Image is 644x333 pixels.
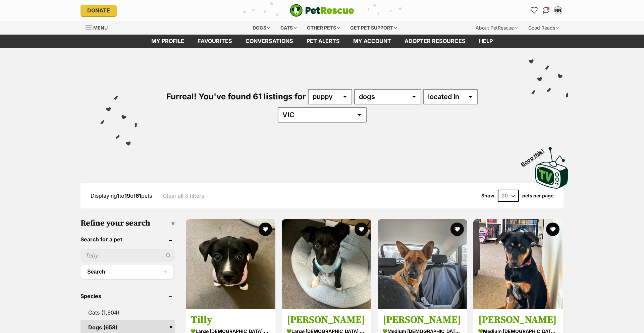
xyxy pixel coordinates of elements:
[80,236,175,242] header: Search for a pet
[543,7,550,14] img: chat-41dd97257d64d25036548639549fe6c8038ab92f7586957e7f3b1b290dea8141.svg
[472,35,499,48] a: Help
[481,193,494,198] span: Show
[80,219,175,228] h3: Refine your search
[290,4,354,17] a: PetRescue
[93,25,108,31] span: Menu
[290,4,354,17] img: logo-e224e6f780fb5917bec1dbf3a21bbac754714ae5b6737aabdf751b685950b380.svg
[80,249,175,262] input: Toby
[166,92,306,101] span: Furreal! You've found 61 listings for
[529,5,539,16] a: Favourites
[191,314,270,327] h3: Tilly
[398,35,472,48] a: Adopter resources
[522,193,553,198] label: pets per page
[553,5,563,16] button: My account
[450,223,464,236] button: favourite
[91,192,152,199] span: Displaying to of pets
[546,223,559,236] button: favourite
[529,5,563,16] ul: Account quick links
[80,265,173,279] button: Search
[80,293,175,299] header: Species
[302,21,344,35] div: Other pets
[145,35,191,48] a: My profile
[276,21,301,35] div: Cats
[163,193,204,199] a: Clear all 3 filters
[520,143,551,168] span: Boop this!
[136,192,141,199] strong: 61
[541,5,551,16] a: Conversations
[191,35,239,48] a: Favourites
[355,223,368,236] button: favourite
[345,21,401,35] div: Get pet support
[259,223,272,236] button: favourite
[248,21,275,35] div: Dogs
[524,21,563,35] div: Good Reads
[86,21,112,33] a: Menu
[535,147,569,189] img: PetRescue TV logo
[80,5,117,16] a: Donate
[473,219,563,309] img: Louie - Australian Cattle Dog
[383,314,462,327] h3: [PERSON_NAME]
[239,35,300,48] a: conversations
[555,7,561,14] div: NN
[282,219,371,309] img: Archer - Staffordshire Bull Terrier Dog
[117,192,119,199] strong: 1
[287,314,366,327] h3: [PERSON_NAME]
[186,219,275,309] img: Tilly - Staffordshire Bull Terrier Dog
[535,141,569,190] a: Boop this!
[300,35,346,48] a: Pet alerts
[80,305,175,320] a: Cats (1,604)
[124,192,130,199] strong: 19
[471,21,522,35] div: About PetRescue
[478,314,558,327] h3: [PERSON_NAME]
[378,219,467,309] img: Huey - Australian Cattle Dog
[346,35,398,48] a: My account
